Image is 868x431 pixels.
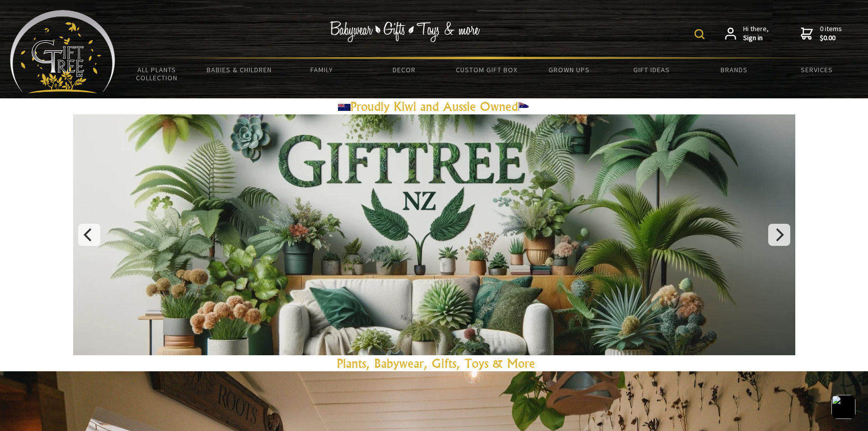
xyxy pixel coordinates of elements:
[198,59,281,80] a: Babies & Children
[610,59,693,80] a: Gift Ideas
[695,29,705,39] img: product search
[280,59,363,80] a: Family
[445,59,528,80] a: Custom Gift Box
[725,25,769,42] a: Hi there,Sign in
[801,25,842,42] a: 0 items$0.00
[693,59,776,80] a: Brands
[528,59,611,80] a: Grown Ups
[330,21,480,42] img: Babywear - Gifts - Toys & more
[743,25,769,42] span: Hi there,
[78,224,100,246] button: Previous
[363,59,446,80] a: Decor
[337,356,529,371] a: Plants, Babywear, Gifts, Toys & Mor
[776,59,858,80] a: Services
[820,34,842,43] strong: $0.00
[10,10,115,93] img: Babyware - Gifts - Toys and more...
[115,59,198,88] a: All Plants Collection
[338,99,531,114] a: Proudly Kiwi and Aussie Owned
[768,224,790,246] button: Next
[820,24,842,42] span: 0 items
[743,34,769,43] strong: Sign in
